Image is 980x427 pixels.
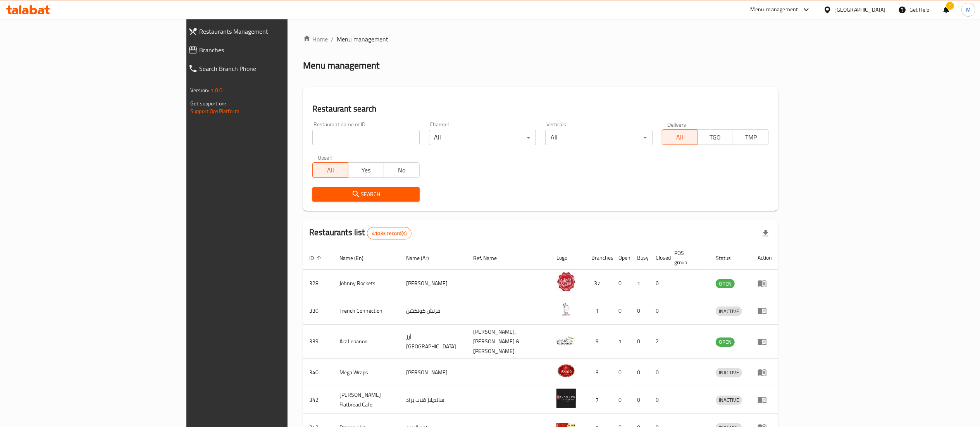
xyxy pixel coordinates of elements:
button: All [312,162,348,178]
span: Name (En) [339,253,374,263]
td: 0 [649,270,668,297]
span: Search Branch Phone [199,64,344,73]
span: Branches [199,45,344,55]
img: Arz Lebanon [556,331,576,350]
label: Upsell [318,155,332,160]
span: All [665,132,695,143]
span: OPEN [716,337,735,346]
div: Menu [758,337,772,346]
td: 0 [612,386,631,414]
div: [GEOGRAPHIC_DATA] [835,5,886,14]
img: Johnny Rockets [556,272,576,291]
td: [PERSON_NAME] [400,359,467,386]
td: 0 [612,270,631,297]
th: Open [612,246,631,270]
nav: breadcrumb [303,34,778,44]
td: 0 [631,297,649,325]
div: Total records count [367,227,412,239]
span: Version: [190,85,209,95]
td: 3 [585,359,612,386]
label: Delivery [667,122,687,127]
th: Action [751,246,778,270]
span: INACTIVE [716,307,742,316]
span: 1.0.0 [210,85,222,95]
span: OPEN [716,279,735,288]
td: 9 [585,325,612,359]
th: Branches [585,246,612,270]
div: Menu [758,368,772,377]
td: 1 [612,325,631,359]
span: TGO [701,132,730,143]
h2: Restaurant search [312,103,769,115]
td: فرنش كونكشن [400,297,467,325]
td: [PERSON_NAME],[PERSON_NAME] & [PERSON_NAME] [467,325,551,359]
th: Closed [649,246,668,270]
img: Mega Wraps [556,361,576,381]
span: INACTIVE [716,368,742,377]
button: No [384,162,420,178]
td: 0 [612,359,631,386]
td: 0 [612,297,631,325]
span: Name (Ar) [406,253,439,263]
div: Menu [758,395,772,405]
td: 0 [649,359,668,386]
span: Ref. Name [474,253,507,263]
td: 7 [585,386,612,414]
td: 0 [631,359,649,386]
span: No [387,165,417,176]
td: Arz Lebanon [333,325,400,359]
span: ID [309,253,324,263]
div: All [545,130,652,145]
td: 0 [631,325,649,359]
td: 2 [649,325,668,359]
span: Yes [351,165,381,176]
span: POS group [674,248,700,267]
input: Search for restaurant name or ID.. [312,130,419,145]
button: All [662,129,698,145]
th: Busy [631,246,649,270]
a: Search Branch Phone [182,59,350,78]
button: TMP [733,129,769,145]
td: Johnny Rockets [333,270,400,297]
img: French Connection [556,300,576,319]
th: Logo [550,246,585,270]
span: Menu management [337,34,388,44]
div: Menu [758,279,772,288]
h2: Restaurants list [309,227,412,239]
span: Status [716,253,741,263]
span: All [316,165,345,176]
a: Branches [182,41,350,59]
span: TMP [736,132,766,143]
div: Menu [758,306,772,315]
div: Export file [756,224,775,243]
div: All [429,130,536,145]
td: سانديلاز فلات براد [400,386,467,414]
span: Restaurants Management [199,27,344,36]
a: Restaurants Management [182,22,350,41]
button: Search [312,187,419,201]
span: INACTIVE [716,396,742,405]
td: [PERSON_NAME] [400,270,467,297]
button: Yes [348,162,384,178]
button: TGO [697,129,733,145]
td: 37 [585,270,612,297]
td: 0 [631,386,649,414]
td: Mega Wraps [333,359,400,386]
td: French Connection [333,297,400,325]
td: 1 [585,297,612,325]
td: 0 [649,297,668,325]
span: 41033 record(s) [367,230,411,237]
a: Support.OpsPlatform [190,106,239,116]
div: Menu-management [751,5,798,14]
span: Get support on: [190,98,226,108]
img: Sandella's Flatbread Cafe [556,389,576,408]
td: [PERSON_NAME] Flatbread Cafe [333,386,400,414]
span: M [966,5,971,14]
td: 1 [631,270,649,297]
td: أرز [GEOGRAPHIC_DATA] [400,325,467,359]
